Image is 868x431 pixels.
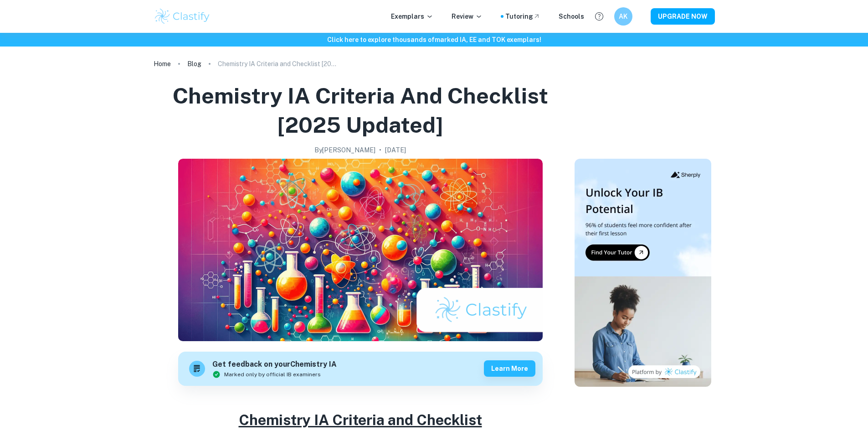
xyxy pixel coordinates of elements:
h6: Get feedback on your Chemistry IA [212,359,337,370]
p: Review [452,11,483,21]
h2: [DATE] [385,145,406,155]
button: AK [614,7,632,26]
h1: Chemistry IA Criteria and Checklist [2025 updated] [157,81,564,140]
span: Marked only by official IB examiners [224,370,321,379]
p: Exemplars [391,11,433,21]
img: Thumbnail [575,159,711,387]
a: Get feedback on yourChemistry IAMarked only by official IB examinersLearn more [178,352,543,386]
button: Help and Feedback [591,9,607,24]
a: Home [154,57,171,70]
h6: Click here to explore thousands of marked IA, EE and TOK exemplars ! [2,35,866,45]
img: Chemistry IA Criteria and Checklist [2025 updated] cover image [178,159,543,341]
button: UPGRADE NOW [651,8,715,25]
h6: AK [618,11,628,21]
img: Clastify logo [154,7,211,26]
p: Chemistry IA Criteria and Checklist [2025 updated] [218,59,336,69]
a: Schools [559,11,584,21]
a: Blog [187,57,201,70]
button: Learn more [484,360,535,377]
p: • [379,145,381,155]
a: Tutoring [505,11,540,21]
u: Chemistry IA Criteria and Checklist [239,411,482,428]
h2: By [PERSON_NAME] [314,145,375,155]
